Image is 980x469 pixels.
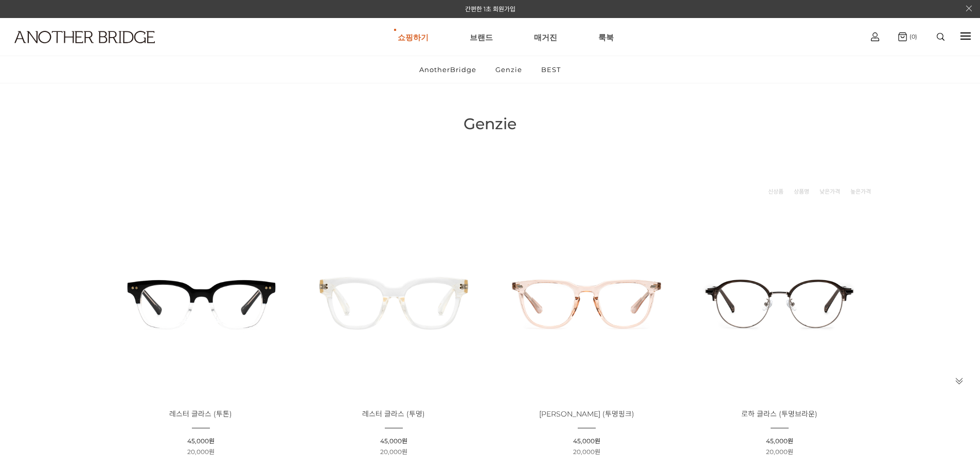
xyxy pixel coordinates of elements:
[539,410,634,418] a: [PERSON_NAME] (투명핑크)
[871,32,879,41] img: cart
[362,410,425,418] a: 레스터 글라스 (투명)
[169,410,232,418] a: 레스터 글라스 (투톤)
[937,33,945,41] img: search
[14,31,155,43] img: logo
[362,409,425,419] span: 레스터 글라스 (투명)
[398,19,429,56] a: 쇼핑하기
[573,448,600,456] span: 20,000원
[598,19,614,56] a: 룩북
[494,210,680,395] img: 애크런 글라스 - 투명핑크 안경 제품 이미지
[766,448,793,456] span: 20,000원
[187,448,215,456] span: 20,000원
[898,32,907,41] img: cart
[169,409,232,419] span: 레스터 글라스 (투톤)
[465,5,515,13] a: 간편한 1초 회원가입
[487,56,531,83] a: Genzie
[768,186,783,197] a: 신상품
[573,437,600,445] span: 45,000원
[819,186,840,197] a: 낮은가격
[464,114,516,133] span: Genzie
[470,19,493,56] a: 브랜드
[380,437,407,445] span: 45,000원
[187,437,215,445] span: 45,000원
[907,33,917,40] span: (0)
[794,186,809,197] a: 상품명
[539,409,634,419] span: [PERSON_NAME] (투명핑크)
[687,210,872,395] img: 로하 글라스 투명브라운 - 세련된 디자인의 안경 이미지
[534,19,557,56] a: 매거진
[301,210,487,395] img: 레스터 글라스 - 투명 안경 제품 이미지
[108,210,294,395] img: 레스터 글라스 투톤 - 세련된 투톤 안경 제품 이미지
[766,437,793,445] span: 45,000원
[411,56,485,83] a: AnotherBridge
[850,186,871,197] a: 높은가격
[741,410,817,418] a: 로하 글라스 (투명브라운)
[380,448,407,456] span: 20,000원
[741,409,817,419] span: 로하 글라스 (투명브라운)
[898,32,917,41] a: (0)
[5,31,152,68] a: logo
[532,56,569,83] a: BEST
